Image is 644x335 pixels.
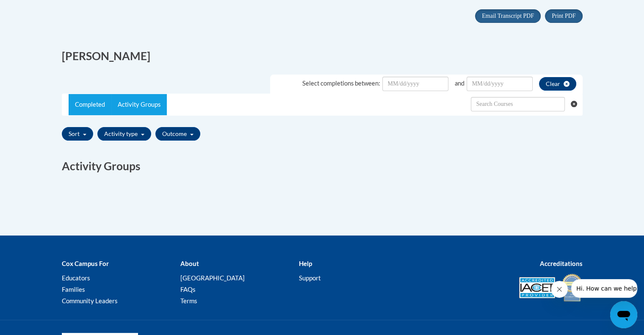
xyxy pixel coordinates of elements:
input: Date Input [467,77,533,91]
input: Search Withdrawn Transcripts [471,97,565,111]
button: Outcome [155,127,200,141]
span: and [455,80,464,87]
iframe: Button to launch messaging window [610,301,637,328]
b: About [180,260,199,267]
b: Help [299,260,312,267]
span: Hi. How can we help? [5,6,69,13]
button: clear [539,77,576,91]
button: Print PDF [545,9,582,23]
iframe: Close message [551,281,568,298]
button: Activity type [97,127,151,141]
span: Select completions between: [302,80,380,87]
button: Clear searching [571,94,582,114]
iframe: Message from company [571,279,637,298]
button: Sort [62,127,93,141]
input: Date Input [382,77,448,91]
span: Print PDF [552,13,575,19]
button: Email Transcript PDF [475,9,541,23]
a: Support [299,274,321,282]
a: Families [62,285,85,293]
h2: [PERSON_NAME] [62,48,316,64]
img: Accredited IACET® Provider [519,277,555,298]
b: Cox Campus For [62,260,109,267]
h2: Activity Groups [62,158,583,174]
span: Email Transcript PDF [482,13,534,19]
a: Terms [180,297,197,305]
a: Activity Groups [111,94,167,115]
a: Educators [62,274,90,282]
b: Accreditations [540,260,583,267]
a: FAQs [180,285,195,293]
a: Community Leaders [62,297,118,305]
a: Completed [69,94,111,115]
a: [GEOGRAPHIC_DATA] [180,274,244,282]
img: IDA® Accredited [561,273,583,302]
